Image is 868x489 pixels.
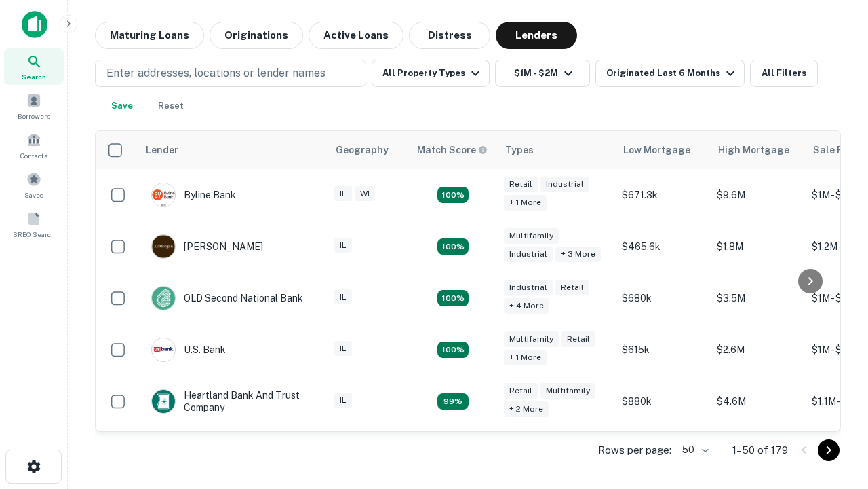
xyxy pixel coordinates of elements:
td: $555.3k [615,427,710,479]
td: $4.6M [710,376,805,427]
th: Types [497,131,615,169]
div: Industrial [504,280,553,295]
td: $1.8M [710,427,805,479]
img: capitalize-icon.png [22,11,47,38]
th: Geography [328,131,409,169]
span: Search [22,71,46,82]
iframe: Chat Widget [800,337,868,402]
div: Multifamily [504,228,559,244]
td: $680k [615,272,710,324]
button: Active Loans [309,22,403,49]
a: Search [4,48,64,85]
div: + 3 more [555,247,601,262]
div: + 1 more [504,195,547,211]
img: picture [152,183,175,206]
div: Retail [504,177,538,192]
img: picture [152,390,175,413]
div: Capitalize uses an advanced AI algorithm to match your search with the best lender. The match sco... [417,143,488,158]
td: $2.6M [710,324,805,376]
p: Enter addresses, locations or lender names [106,65,325,81]
img: picture [152,287,175,310]
a: SREO Search [4,206,64,242]
button: $1M - $2M [495,60,590,87]
div: Multifamily [540,383,595,399]
div: High Mortgage [718,142,789,158]
a: Borrowers [4,88,64,124]
div: OLD Second National Bank [151,286,303,310]
div: + 4 more [504,298,549,314]
span: Saved [24,189,44,200]
div: Retail [504,383,538,399]
div: IL [334,393,352,408]
button: Enter addresses, locations or lender names [95,60,366,87]
div: [PERSON_NAME] [151,234,263,259]
a: Saved [4,166,64,203]
div: Low Mortgage [623,142,690,158]
h6: Match Score [417,143,485,158]
button: Lenders [496,22,577,49]
span: SREO Search [13,229,55,240]
div: IL [334,186,352,202]
div: IL [334,238,352,253]
button: Originated Last 6 Months [595,60,745,87]
button: Save your search to get updates of matches that match your search criteria. [100,92,144,120]
div: Geography [336,142,389,158]
td: $615k [615,324,710,376]
td: $9.6M [710,169,805,221]
th: High Mortgage [710,131,805,169]
button: Originations [210,22,303,49]
th: Capitalize uses an advanced AI algorithm to match your search with the best lender. The match sco... [409,131,497,169]
div: Originated Last 6 Months [606,65,738,81]
div: Retail [555,280,589,295]
td: $880k [615,376,710,427]
img: picture [152,235,175,258]
div: Matching Properties: 16, hasApolloMatch: undefined [437,393,469,410]
div: Matching Properties: 22, hasApolloMatch: undefined [437,342,469,358]
div: Multifamily [504,331,559,347]
td: $671.3k [615,169,710,221]
div: + 2 more [504,401,549,417]
button: Reset [149,92,193,120]
div: 50 [677,440,711,460]
a: Contacts [4,127,64,164]
button: Maturing Loans [95,22,204,49]
button: Distress [409,22,490,49]
img: picture [152,338,175,361]
td: $1.8M [710,221,805,272]
span: Contacts [20,150,47,161]
p: 1–50 of 179 [732,442,788,458]
div: Types [505,142,534,158]
div: Industrial [504,247,553,262]
div: Industrial [540,177,589,192]
th: Lender [138,131,328,169]
div: Retail [561,331,595,347]
div: U.s. Bank [151,338,226,362]
button: All Filters [750,60,818,87]
div: IL [334,289,352,305]
p: Rows per page: [598,442,671,458]
th: Low Mortgage [615,131,710,169]
span: Borrowers [18,111,50,122]
button: All Property Types [372,60,490,87]
td: $465.6k [615,221,710,272]
div: IL [334,341,352,357]
div: Matching Properties: 21, hasApolloMatch: undefined [437,187,469,203]
div: Heartland Bank And Trust Company [151,389,314,414]
div: Byline Bank [151,183,236,207]
div: + 1 more [504,350,547,365]
div: Lender [146,142,178,158]
div: Matching Properties: 19, hasApolloMatch: undefined [437,290,469,306]
div: WI [355,186,375,202]
div: Matching Properties: 29, hasApolloMatch: undefined [437,238,469,255]
td: $3.5M [710,272,805,324]
button: Go to next page [818,439,840,461]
